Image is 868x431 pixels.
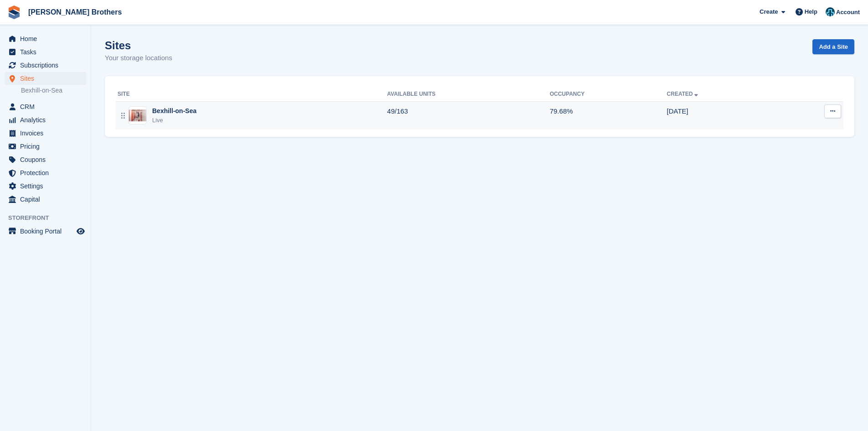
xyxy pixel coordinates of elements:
span: CRM [20,100,75,113]
td: 49/163 [387,101,550,130]
div: Live [152,116,196,125]
span: Account [836,8,860,17]
th: Available Units [387,87,550,102]
span: Booking Portal [20,225,75,238]
a: [PERSON_NAME] Brothers [25,5,125,20]
span: Help [805,7,817,16]
a: menu [5,114,86,126]
span: Pricing [20,140,75,153]
a: menu [5,100,86,113]
a: menu [5,72,86,85]
a: menu [5,46,86,58]
span: Storefront [8,213,91,223]
span: Capital [20,193,75,206]
a: menu [5,59,86,72]
span: Invoices [20,127,75,140]
span: Protection [20,166,75,179]
a: menu [5,166,86,179]
img: Image of Bexhill-on-Sea site [129,109,146,121]
a: menu [5,153,86,166]
a: menu [5,127,86,140]
th: Site [116,87,387,102]
img: Helen Eldridge [826,7,835,16]
span: Settings [20,180,75,192]
span: Home [20,32,75,45]
a: menu [5,180,86,192]
p: Your storage locations [105,53,172,63]
span: Coupons [20,153,75,166]
td: [DATE] [667,101,779,130]
span: Analytics [20,114,75,126]
a: Add a Site [812,39,854,54]
img: stora-icon-8386f47178a22dfd0bd8f6a31ec36ba5ce8667c1dd55bd0f319d3a0aa187defe.svg [7,5,21,19]
a: menu [5,225,86,238]
th: Occupancy [550,87,667,102]
h1: Sites [105,39,172,52]
td: 79.68% [550,101,667,130]
a: menu [5,140,86,153]
span: Create [760,7,778,16]
a: Created [667,91,700,97]
a: menu [5,32,86,45]
a: Preview store [75,226,86,237]
a: Bexhill-on-Sea [21,86,86,95]
span: Tasks [20,46,75,58]
span: Sites [20,72,75,85]
span: Subscriptions [20,59,75,72]
a: menu [5,193,86,206]
div: Bexhill-on-Sea [152,106,196,116]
